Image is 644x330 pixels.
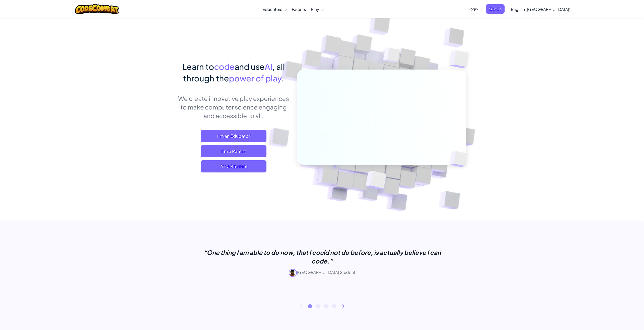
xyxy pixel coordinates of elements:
[229,73,282,83] span: power of play
[178,94,289,120] p: We create innovative play experiences to make computer science engaging and accessible to all.
[308,2,326,16] a: Play
[353,160,398,202] img: Overlap cubes
[311,7,319,12] span: Play
[486,4,505,14] button: Sign Up
[196,248,449,265] p: “One thing I am able to do now, that I could not do before, is actually believe I can code.”
[324,304,328,308] button: 3
[511,7,570,12] span: English ([GEOGRAPHIC_DATA])
[332,304,336,308] button: 4
[235,61,265,72] span: and use
[373,38,410,75] img: Overlap cubes
[508,2,573,16] a: English ([GEOGRAPHIC_DATA])
[289,2,308,16] a: Parents
[214,61,235,72] span: code
[439,38,483,81] img: Overlap cubes
[262,7,282,12] span: Educators
[289,269,297,277] img: avatar
[441,141,479,178] img: Overlap cubes
[316,304,320,308] button: 2
[260,2,289,16] a: Educators
[466,4,481,14] button: Login
[308,304,312,308] button: 1
[201,145,266,157] a: I'm a Parent
[265,61,272,72] span: AI
[282,73,284,83] span: .
[75,4,119,14] img: CodeCombat logo
[201,160,266,172] button: I'm a Student
[196,269,449,277] p: [GEOGRAPHIC_DATA] Student
[201,130,266,142] a: I'm an Educator
[182,61,214,72] span: Learn to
